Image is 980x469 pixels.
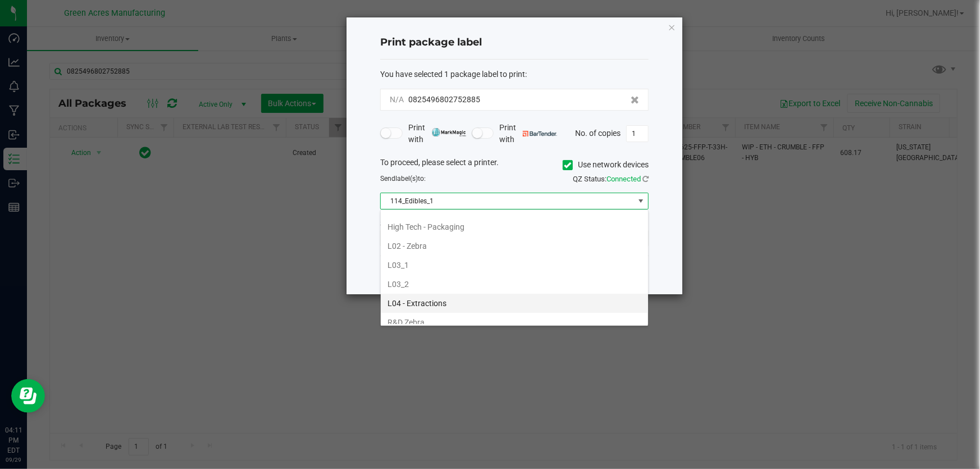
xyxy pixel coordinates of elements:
[395,175,418,183] span: label(s)
[408,122,466,145] span: Print with
[381,193,634,209] span: 114_Edibles_1
[607,175,641,183] span: Connected
[380,35,649,50] h4: Print package label
[381,275,648,294] li: L03_2
[390,95,404,104] span: N/A
[381,294,648,313] li: L04 - Extractions
[432,128,466,136] img: mark_magic_cybra.png
[380,175,426,183] span: Send to:
[11,379,45,413] iframe: Resource center
[372,157,657,174] div: To proceed, please select a printer.
[499,122,557,145] span: Print with
[380,69,649,80] div: :
[563,159,649,171] label: Use network devices
[408,95,480,104] span: 0825496802752885
[381,217,648,236] li: High Tech - Packaging
[381,313,648,332] li: R&D Zebra
[573,175,649,183] span: QZ Status:
[380,70,525,79] span: You have selected 1 package label to print
[381,236,648,256] li: L02 - Zebra
[381,256,648,275] li: L03_1
[575,128,621,137] span: No. of copies
[372,218,657,230] div: Select a label template.
[523,131,557,136] img: bartender.png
